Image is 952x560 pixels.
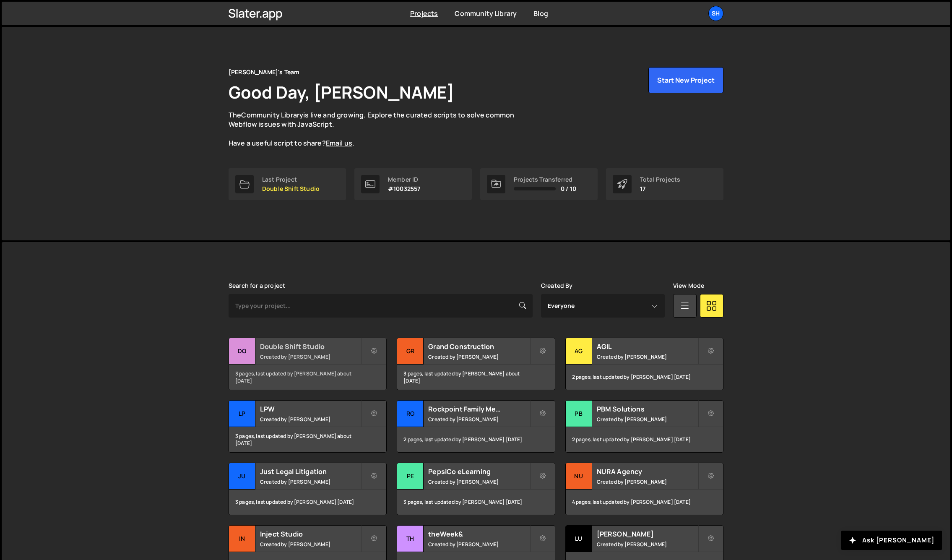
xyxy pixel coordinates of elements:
[229,526,255,552] div: In
[388,176,420,183] div: Member ID
[229,338,387,390] a: Do Double Shift Studio Created by [PERSON_NAME] 3 pages, last updated by [PERSON_NAME] about [DATE]
[566,526,592,552] div: Lu
[428,353,529,360] small: Created by [PERSON_NAME]
[566,463,592,490] div: NU
[397,526,424,552] div: th
[514,176,576,183] div: Projects Transferred
[708,6,723,21] a: Sh
[597,404,698,414] h2: PBM Solutions
[673,282,704,289] label: View Mode
[597,541,698,548] small: Created by [PERSON_NAME]
[260,404,361,414] h2: LPW
[566,427,723,452] div: 2 pages, last updated by [PERSON_NAME] [DATE]
[260,541,361,548] small: Created by [PERSON_NAME]
[260,416,361,423] small: Created by [PERSON_NAME]
[597,353,698,360] small: Created by [PERSON_NAME]
[260,353,361,360] small: Created by [PERSON_NAME]
[260,478,361,485] small: Created by [PERSON_NAME]
[533,9,548,18] a: Blog
[428,529,529,539] h2: theWeek&
[561,185,576,192] span: 0 / 10
[410,9,438,18] a: Projects
[229,427,386,452] div: 3 pages, last updated by [PERSON_NAME] about [DATE]
[326,138,352,148] a: Email us
[229,401,255,427] div: LP
[229,338,255,365] div: Do
[597,478,698,485] small: Created by [PERSON_NAME]
[428,478,529,485] small: Created by [PERSON_NAME]
[397,400,555,453] a: Ro Rockpoint Family Medicine Created by [PERSON_NAME] 2 pages, last updated by [PERSON_NAME] [DATE]
[565,338,723,390] a: AG AGIL Created by [PERSON_NAME] 2 pages, last updated by [PERSON_NAME] [DATE]
[597,529,698,539] h2: [PERSON_NAME]
[229,110,531,148] p: The is live and growing. Explore the curated scripts to solve common Webflow issues with JavaScri...
[397,338,424,365] div: Gr
[597,416,698,423] small: Created by [PERSON_NAME]
[428,416,529,423] small: Created by [PERSON_NAME]
[397,427,554,452] div: 2 pages, last updated by [PERSON_NAME] [DATE]
[640,176,680,183] div: Total Projects
[260,467,361,476] h2: Just Legal Litigation
[241,110,303,120] a: Community Library
[541,282,573,289] label: Created By
[841,531,942,550] button: Ask [PERSON_NAME]
[428,467,529,476] h2: PepsiCo eLearning
[388,185,420,192] p: #10032557
[229,400,387,453] a: LP LPW Created by [PERSON_NAME] 3 pages, last updated by [PERSON_NAME] about [DATE]
[397,490,554,515] div: 3 pages, last updated by [PERSON_NAME] [DATE]
[260,529,361,539] h2: Inject Studio
[262,176,320,183] div: Last Project
[397,365,554,390] div: 3 pages, last updated by [PERSON_NAME] about [DATE]
[229,463,255,490] div: Ju
[640,185,680,192] p: 17
[229,81,454,104] h1: Good Day, [PERSON_NAME]
[566,401,592,427] div: PB
[428,541,529,548] small: Created by [PERSON_NAME]
[428,342,529,351] h2: Grand Construction
[229,282,285,289] label: Search for a project
[565,400,723,453] a: PB PBM Solutions Created by [PERSON_NAME] 2 pages, last updated by [PERSON_NAME] [DATE]
[260,342,361,351] h2: Double Shift Studio
[397,463,555,515] a: Pe PepsiCo eLearning Created by [PERSON_NAME] 3 pages, last updated by [PERSON_NAME] [DATE]
[229,463,387,515] a: Ju Just Legal Litigation Created by [PERSON_NAME] 3 pages, last updated by [PERSON_NAME] [DATE]
[565,463,723,515] a: NU NURA Agency Created by [PERSON_NAME] 4 pages, last updated by [PERSON_NAME] [DATE]
[566,365,723,390] div: 2 pages, last updated by [PERSON_NAME] [DATE]
[397,463,424,490] div: Pe
[566,338,592,365] div: AG
[566,490,723,515] div: 4 pages, last updated by [PERSON_NAME] [DATE]
[597,467,698,476] h2: NURA Agency
[428,404,529,414] h2: Rockpoint Family Medicine
[597,342,698,351] h2: AGIL
[455,9,517,18] a: Community Library
[262,185,320,192] p: Double Shift Studio
[397,401,424,427] div: Ro
[397,338,555,390] a: Gr Grand Construction Created by [PERSON_NAME] 3 pages, last updated by [PERSON_NAME] about [DATE]
[229,168,346,200] a: Last Project Double Shift Studio
[229,67,299,77] div: [PERSON_NAME]'s Team
[229,365,386,390] div: 3 pages, last updated by [PERSON_NAME] about [DATE]
[229,294,533,318] input: Type your project...
[648,67,723,93] button: Start New Project
[229,490,386,515] div: 3 pages, last updated by [PERSON_NAME] [DATE]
